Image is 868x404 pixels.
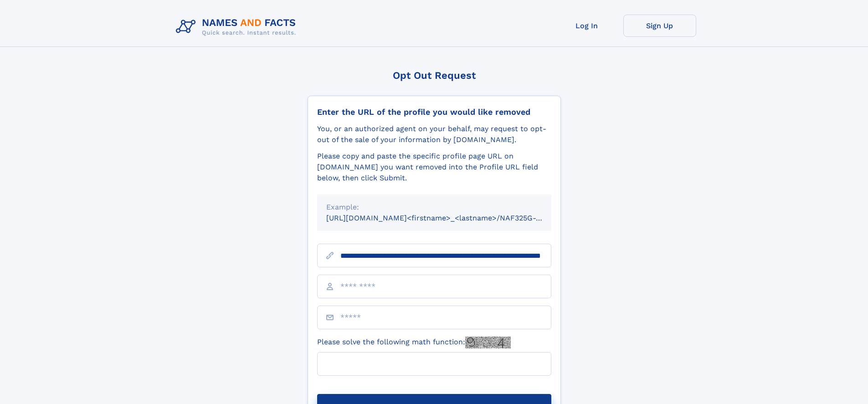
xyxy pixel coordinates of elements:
[317,123,551,145] div: You, or an authorized agent on your behalf, may request to opt-out of the sale of your informatio...
[172,15,303,39] img: Logo Names and Facts
[326,214,569,222] small: [URL][DOMAIN_NAME]<firstname>_<lastname>/NAF325G-xxxxxxxx
[317,107,551,117] div: Enter the URL of the profile you would like removed
[623,15,696,37] a: Sign Up
[326,202,542,213] div: Example:
[317,151,551,184] div: Please copy and paste the specific profile page URL on [DOMAIN_NAME] you want removed into the Pr...
[317,337,511,348] label: Please solve the following math function:
[550,15,623,37] a: Log In
[308,70,561,81] div: Opt Out Request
